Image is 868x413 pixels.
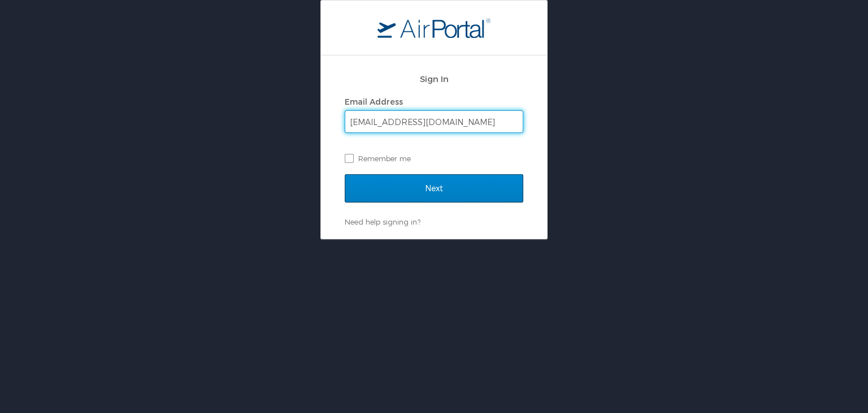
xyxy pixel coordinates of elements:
a: Need help signing in? [345,217,420,226]
label: Remember me [345,150,523,167]
label: Email Address [345,97,403,106]
input: Next [345,174,523,203]
img: logo [377,18,491,38]
h2: Sign In [345,72,523,85]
